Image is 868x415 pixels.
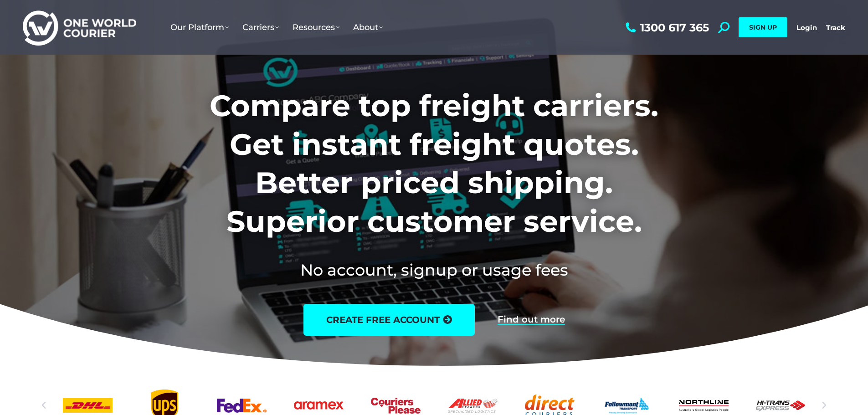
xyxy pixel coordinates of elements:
[236,13,286,41] a: Carriers
[23,9,136,46] img: One World Courier
[353,22,383,32] span: About
[242,22,279,32] span: Carriers
[164,13,236,41] a: Our Platform
[739,17,787,37] a: SIGN UP
[498,315,565,325] a: Find out more
[826,23,845,32] a: Track
[749,23,777,31] span: SIGN UP
[170,22,229,32] span: Our Platform
[293,22,339,32] span: Resources
[149,87,719,241] h1: Compare top freight carriers. Get instant freight quotes. Better priced shipping. Superior custom...
[149,259,719,281] h2: No account, signup or usage fees
[796,23,817,32] a: Login
[623,22,709,33] a: 1300 617 365
[303,304,475,336] a: create free account
[346,13,390,41] a: About
[286,13,346,41] a: Resources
